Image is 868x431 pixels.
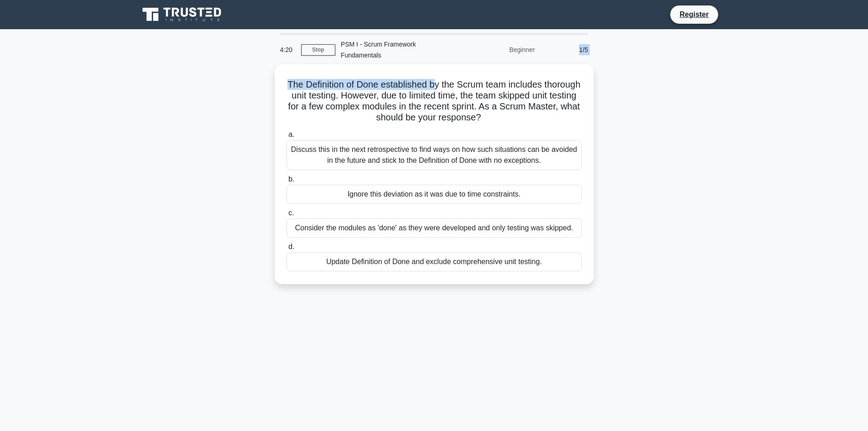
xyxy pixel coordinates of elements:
[286,79,583,124] h5: The Definition of Done established by the Scrum team includes thorough unit testing. However, due...
[275,41,301,59] div: 4:20
[288,130,294,138] span: a.
[287,185,582,204] div: Ignore this deviation as it was due to time constraints.
[287,140,582,170] div: Discuss this in the next retrospective to find ways on how such situations can be avoided in the ...
[540,41,594,59] div: 1/5
[288,243,294,250] span: d.
[288,209,294,217] span: c.
[287,218,582,238] div: Consider the modules as 'done' as they were developed and only testing was skipped.
[301,44,335,56] a: Stop
[461,41,540,59] div: Beginner
[674,9,714,20] a: Register
[288,175,294,183] span: b.
[287,252,582,271] div: Update Definition of Done and exclude comprehensive unit testing.
[335,35,461,64] div: PSM I - Scrum Framework Fundamentals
